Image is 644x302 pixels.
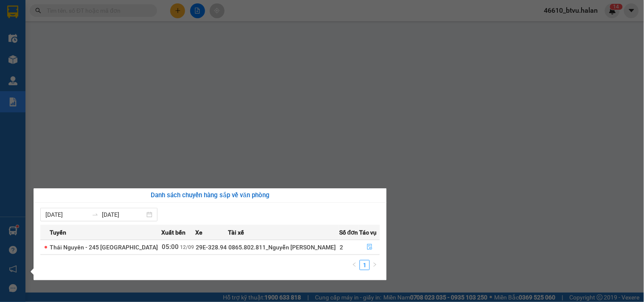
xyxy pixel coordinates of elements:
span: Thái Nguyên - 245 [GEOGRAPHIC_DATA] [50,244,158,251]
span: right [372,262,377,267]
span: Tác vụ [359,228,377,237]
span: to [92,211,98,218]
span: swap-right [92,211,98,218]
span: Tuyến [50,228,66,237]
a: 1 [360,260,369,270]
span: Xe [196,228,203,237]
li: Previous Page [349,260,360,270]
button: file-done [360,240,380,254]
span: 2 [340,244,343,251]
div: Danh sách chuyến hàng sắp về văn phòng [40,190,380,201]
div: 0865.802.811_Nguyễn [PERSON_NAME] [229,243,339,252]
li: Next Page [370,260,380,270]
span: 29E-328.94 [196,244,227,251]
span: left [352,262,357,267]
span: file-done [367,244,373,251]
span: Số đơn [339,228,358,237]
span: 12/09 [180,244,194,250]
span: Tài xế [228,228,245,237]
input: Đến ngày [102,210,145,219]
button: left [349,260,360,270]
span: 05:00 [162,243,179,251]
li: 1 [360,260,370,270]
span: Xuất bến [162,228,186,237]
button: right [370,260,380,270]
input: Từ ngày [45,210,88,219]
